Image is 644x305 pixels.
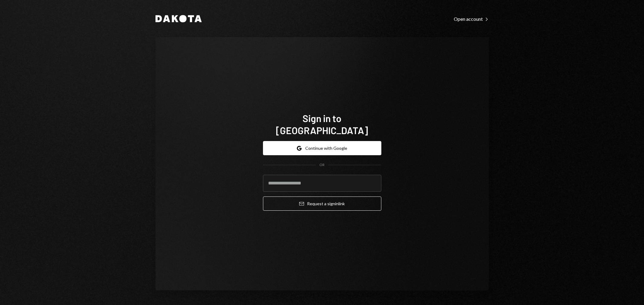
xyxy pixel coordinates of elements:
[263,141,381,155] button: Continue with Google
[263,197,381,211] button: Request a signinlink
[263,112,381,136] h1: Sign in to [GEOGRAPHIC_DATA]
[319,162,325,168] div: OR
[454,15,489,22] a: Open account
[454,16,489,22] div: Open account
